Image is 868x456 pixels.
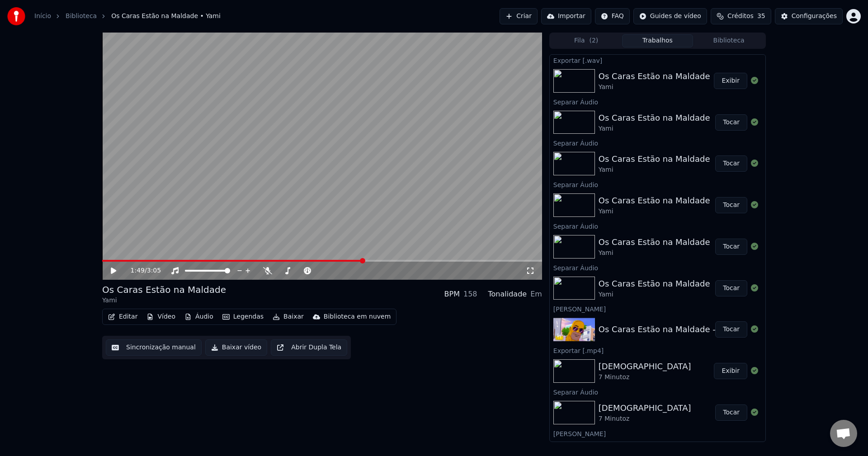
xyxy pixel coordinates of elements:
[550,221,765,231] div: Separar Áudio
[599,112,710,124] div: Os Caras Estão na Maldade
[550,386,765,397] div: Separar Áudio
[102,283,226,296] div: Os Caras Estão na Maldade
[715,239,747,255] button: Tocar
[599,402,691,414] div: [DEMOGRAPHIC_DATA]
[324,312,391,321] div: Biblioteca em nuvem
[530,289,542,300] div: Em
[550,345,765,356] div: Exportar [.mp4]
[595,8,630,24] button: FAQ
[147,266,161,275] span: 3:05
[792,12,837,21] div: Configurações
[106,339,202,356] button: Sincronização manual
[599,70,710,83] div: Os Caras Estão na Maldade
[550,303,765,314] div: [PERSON_NAME]
[205,339,267,356] button: Baixar vídeo
[599,249,710,258] div: Yami
[715,321,747,338] button: Tocar
[599,290,710,299] div: Yami
[830,420,857,447] div: Bate-papo aberto
[219,310,267,323] button: Legendas
[599,373,691,382] div: 7 Minutoz
[633,8,707,24] button: Guides de vídeo
[269,310,307,323] button: Baixar
[599,153,710,165] div: Os Caras Estão na Maldade
[102,296,226,305] div: Yami
[599,165,710,174] div: Yami
[550,262,765,273] div: Separar Áudio
[488,289,527,300] div: Tonalidade
[715,280,747,296] button: Tocar
[34,12,51,21] a: Início
[550,55,765,66] div: Exportar [.wav]
[444,289,460,300] div: BPM
[463,289,477,300] div: 158
[599,277,710,290] div: Os Caras Estão na Maldade
[111,12,221,21] span: Os Caras Estão na Maldade • Yami
[599,207,710,216] div: Yami
[715,197,747,213] button: Tocar
[714,363,747,379] button: Exibir
[727,12,754,21] span: Créditos
[34,12,221,21] nav: breadcrumb
[599,414,691,423] div: 7 Minutoz
[181,310,217,323] button: Áudio
[271,339,347,356] button: Abrir Dupla Tela
[599,194,710,207] div: Os Caras Estão na Maldade
[714,73,747,89] button: Exibir
[104,310,141,323] button: Editar
[131,266,152,275] div: /
[599,236,710,249] div: Os Caras Estão na Maldade
[711,8,771,24] button: Créditos35
[550,96,765,107] div: Separar Áudio
[66,12,97,21] a: Biblioteca
[715,155,747,172] button: Tocar
[589,36,598,45] span: ( 2 )
[693,34,764,47] button: Biblioteca
[550,179,765,190] div: Separar Áudio
[551,34,622,47] button: Fila
[757,12,765,21] span: 35
[7,7,25,25] img: youka
[775,8,843,24] button: Configurações
[715,114,747,131] button: Tocar
[550,428,765,439] div: [PERSON_NAME]
[599,323,750,336] div: Os Caras Estão na Maldade - By Yami
[500,8,538,24] button: Criar
[131,266,145,275] span: 1:49
[622,34,693,47] button: Trabalhos
[541,8,591,24] button: Importar
[143,310,179,323] button: Vídeo
[550,137,765,148] div: Separar Áudio
[599,360,691,373] div: [DEMOGRAPHIC_DATA]
[599,124,710,133] div: Yami
[599,83,710,92] div: Yami
[715,404,747,421] button: Tocar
